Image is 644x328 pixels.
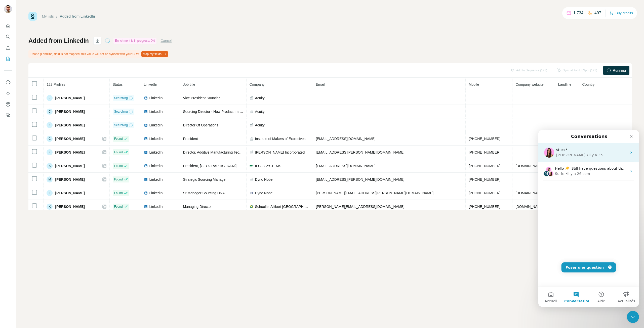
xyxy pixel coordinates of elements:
button: Poser une question [23,132,78,143]
button: Quick start [4,21,12,30]
span: [EMAIL_ADDRESS][DOMAIN_NAME] [316,137,376,141]
h1: Added from LinkedIn [28,37,89,45]
span: Director Of Operations [183,123,218,127]
span: LinkedIn [149,204,163,209]
span: [PERSON_NAME][EMAIL_ADDRESS][DOMAIN_NAME] [316,205,405,209]
button: Actualités [75,157,101,177]
span: Dyno Nobel [255,191,273,196]
div: Enrichment is in progress: 0% [113,38,156,44]
span: Found [114,191,123,195]
div: K [47,204,53,210]
img: company-logo [250,191,254,195]
span: [EMAIL_ADDRESS][PERSON_NAME][DOMAIN_NAME] [316,177,405,181]
span: Job title [183,82,195,86]
span: [DOMAIN_NAME] [515,191,544,195]
img: LinkedIn logo [144,96,148,100]
button: Aide [50,157,75,177]
img: LinkedIn logo [144,150,148,154]
button: Search [4,32,12,41]
span: 123 Profiles [47,82,65,86]
div: M [47,176,53,182]
span: Country [582,82,595,86]
span: [PHONE_NUMBER] [469,177,500,181]
span: Sr Manager Sourcing DNA [183,191,225,195]
iframe: Intercom live chat [627,311,639,323]
span: Actualités [79,169,97,173]
span: [PERSON_NAME] [55,177,85,182]
span: Found [114,204,123,209]
img: Surfe Logo [28,12,37,21]
span: [PERSON_NAME] [55,163,85,168]
span: Institute of Makers of Explosives [255,136,306,141]
span: Company website [515,82,543,86]
span: LinkedIn [149,163,163,168]
span: LinkedIn [149,177,163,182]
div: C [47,136,53,142]
a: My lists [42,14,54,18]
span: [PERSON_NAME] [55,204,85,209]
button: Conversations [25,157,50,177]
span: Managing Director [183,205,212,209]
div: S [47,163,53,169]
span: [PHONE_NUMBER] [469,137,500,141]
button: Buy credits [610,10,633,17]
span: Vice President Sourcing [183,96,221,100]
span: LinkedIn [144,82,157,86]
img: LinkedIn logo [144,110,148,114]
img: LinkedIn logo [144,191,148,195]
span: Searching [114,109,128,114]
div: Added from LinkedIn [60,14,95,19]
span: [PHONE_NUMBER] [469,205,500,209]
span: [PHONE_NUMBER] [469,150,500,154]
span: Searching [114,96,128,100]
span: [PHONE_NUMBER] [469,164,500,168]
img: LinkedIn logo [144,205,148,209]
span: LinkedIn [149,96,163,101]
span: President [183,137,198,141]
span: IFCO SYSTEMS [255,163,281,168]
p: 497 [594,10,601,16]
span: LinkedIn [149,123,163,128]
span: [PERSON_NAME] [55,136,85,141]
span: Found [114,177,123,182]
span: [PERSON_NAME][EMAIL_ADDRESS][PERSON_NAME][DOMAIN_NAME] [316,191,434,195]
span: LinkedIn [149,136,163,141]
span: [PERSON_NAME] [55,96,85,101]
span: [PERSON_NAME] [55,191,85,196]
button: Enrich CSV [4,43,12,52]
span: Accueil [6,169,19,173]
span: LinkedIn [149,109,163,114]
button: Use Surfe API [4,89,12,98]
div: K [47,122,53,128]
div: C [47,109,53,115]
span: Found [114,164,123,168]
p: 1,734 [573,10,583,16]
span: Acuity [255,123,265,128]
span: Status [113,82,123,86]
span: [DOMAIN_NAME] [515,164,544,168]
button: Dashboard [4,100,12,109]
div: J [47,95,53,101]
button: Map my fields [141,51,168,57]
button: Cancel [160,38,172,43]
span: Running [613,68,626,73]
span: [PERSON_NAME] [55,150,85,155]
span: Conversations [26,169,54,173]
span: Acuity [255,96,265,101]
img: LinkedIn logo [144,137,148,141]
span: Dyno Nobel [255,177,273,182]
span: Acuity [255,109,265,114]
div: L [47,190,53,196]
button: Feedback [4,111,12,120]
span: [EMAIL_ADDRESS][PERSON_NAME][DOMAIN_NAME] [316,150,405,154]
span: [EMAIL_ADDRESS][DOMAIN_NAME] [316,164,376,168]
span: Strategic Sourcing Manager [183,177,227,181]
span: Hello ☀️ ​ Still have questions about the Surfe plans and pricing shown? ​ Visit our Help Center,... [17,36,265,40]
